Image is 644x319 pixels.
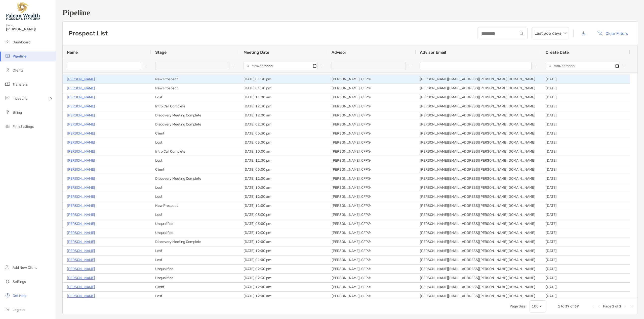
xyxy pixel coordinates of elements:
[239,292,328,300] div: [DATE] 12:00 am
[67,130,95,137] a: [PERSON_NAME]
[239,183,328,192] div: [DATE] 10:30 am
[62,8,638,17] h1: Pipeline
[151,156,239,165] div: Lost
[328,183,416,192] div: [PERSON_NAME], CFP®
[151,228,239,237] div: Unqualified
[67,166,95,173] a: [PERSON_NAME]
[67,148,95,155] a: [PERSON_NAME]
[67,121,95,127] a: [PERSON_NAME]
[67,139,95,146] a: [PERSON_NAME]
[239,102,328,111] div: [DATE] 12:30 pm
[67,275,95,281] a: [PERSON_NAME]
[67,266,95,272] p: [PERSON_NAME]
[542,111,630,120] div: [DATE]
[6,2,41,20] img: Falcon Wealth Planning Logo
[416,165,542,174] div: [PERSON_NAME][EMAIL_ADDRESS][PERSON_NAME][DOMAIN_NAME]
[67,50,78,55] span: Name
[319,64,324,68] button: Open Filter Menu
[151,111,239,120] div: Discovery Meeting Complete
[328,237,416,246] div: [PERSON_NAME], CFP®
[67,239,95,245] p: [PERSON_NAME]
[416,192,542,201] div: [PERSON_NAME][EMAIL_ADDRESS][PERSON_NAME][DOMAIN_NAME]
[542,84,630,93] div: [DATE]
[542,210,630,219] div: [DATE]
[239,93,328,102] div: [DATE] 11:00 am
[67,293,95,299] a: [PERSON_NAME]
[151,174,239,183] div: Discovery Meeting Complete
[67,184,95,191] p: [PERSON_NAME]
[328,75,416,84] div: [PERSON_NAME], CFP®
[151,147,239,156] div: Intro Call Complete
[622,64,626,68] button: Open Filter Menu
[67,157,95,164] a: [PERSON_NAME]
[328,219,416,228] div: [PERSON_NAME], CFP®
[151,165,239,174] div: Client
[67,85,95,91] a: [PERSON_NAME]
[416,265,542,273] div: [PERSON_NAME][EMAIL_ADDRESS][PERSON_NAME][DOMAIN_NAME]
[151,246,239,255] div: Lost
[542,75,630,84] div: [DATE]
[67,94,95,100] p: [PERSON_NAME]
[542,129,630,138] div: [DATE]
[151,219,239,228] div: Unqualified
[151,183,239,192] div: Lost
[534,64,538,68] button: Open Filter Menu
[155,50,167,55] span: Stage
[239,283,328,291] div: [DATE] 12:00 am
[239,265,328,273] div: [DATE] 02:30 pm
[67,248,95,254] a: [PERSON_NAME]
[542,265,630,273] div: [DATE]
[420,50,446,55] span: Advisor Email
[239,201,328,210] div: [DATE] 11:00 am
[328,138,416,147] div: [PERSON_NAME], CFP®
[239,256,328,264] div: [DATE] 01:00 pm
[542,138,630,147] div: [DATE]
[239,75,328,84] div: [DATE] 01:30 pm
[151,237,239,246] div: Discovery Meeting Complete
[5,278,11,284] img: settings icon
[570,304,574,308] span: of
[151,120,239,129] div: Discovery Meeting Complete
[67,221,95,227] a: [PERSON_NAME]
[328,274,416,282] div: [PERSON_NAME], CFP®
[510,304,527,308] div: Page Size:
[416,219,542,228] div: [PERSON_NAME][EMAIL_ADDRESS][PERSON_NAME][DOMAIN_NAME]
[151,256,239,264] div: Lost
[623,304,627,308] div: Next Page
[151,93,239,102] div: Lost
[151,265,239,273] div: Unqualified
[5,264,11,270] img: add_new_client icon
[597,304,601,308] div: Previous Page
[13,54,26,58] span: Pipeline
[416,111,542,120] div: [PERSON_NAME][EMAIL_ADDRESS][PERSON_NAME][DOMAIN_NAME]
[244,50,269,55] span: Meeting Date
[239,210,328,219] div: [DATE] 03:30 pm
[416,246,542,255] div: [PERSON_NAME][EMAIL_ADDRESS][PERSON_NAME][DOMAIN_NAME]
[328,292,416,300] div: [PERSON_NAME], CFP®
[416,210,542,219] div: [PERSON_NAME][EMAIL_ADDRESS][PERSON_NAME][DOMAIN_NAME]
[5,306,11,312] img: logout icon
[328,156,416,165] div: [PERSON_NAME], CFP®
[239,156,328,165] div: [DATE] 12:30 pm
[13,280,26,284] span: Settings
[565,304,570,308] span: 39
[244,62,317,70] input: Meeting Date Filter Input
[328,265,416,273] div: [PERSON_NAME], CFP®
[328,120,416,129] div: [PERSON_NAME], CFP®
[542,256,630,264] div: [DATE]
[67,212,95,218] a: [PERSON_NAME]
[530,300,546,312] div: Page Size
[67,76,95,82] a: [PERSON_NAME]
[416,228,542,237] div: [PERSON_NAME][EMAIL_ADDRESS][PERSON_NAME][DOMAIN_NAME]
[561,304,564,308] span: to
[13,308,25,312] span: Log out
[328,228,416,237] div: [PERSON_NAME], CFP®
[542,147,630,156] div: [DATE]
[542,274,630,282] div: [DATE]
[416,274,542,282] div: [PERSON_NAME][EMAIL_ADDRESS][PERSON_NAME][DOMAIN_NAME]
